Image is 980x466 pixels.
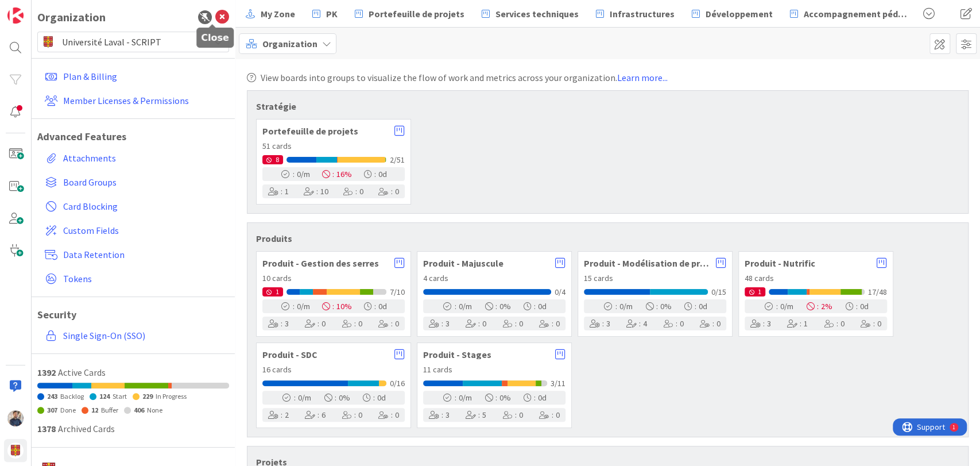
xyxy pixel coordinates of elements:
[63,248,224,261] span: Data Retention
[262,259,389,268] span: Produit - Gestion des serres
[446,318,450,330] span: 3
[262,140,405,152] div: 51 cards
[305,317,326,330] div: :
[62,34,203,50] span: Université Laval - SCRIPT
[684,299,707,313] div: :
[60,5,63,14] div: 1
[840,318,845,330] span: 0
[524,299,547,313] div: :
[377,392,386,404] span: 0 d
[502,408,523,422] div: :
[538,301,547,313] span: 0 d
[60,392,84,400] span: Backlog
[606,318,610,330] span: 3
[113,392,127,400] span: Start
[63,199,224,213] span: Card Blocking
[40,196,229,217] a: Card Blocking
[750,317,771,330] div: :
[466,317,486,330] div: :
[758,287,761,297] span: 1
[99,392,110,400] span: 124
[787,317,808,330] div: :
[780,301,793,313] span: 0 /m
[40,268,229,289] a: Tokens
[40,90,229,111] a: Member Licenses & Permissions
[297,301,310,313] span: 0 /m
[262,272,405,284] div: 10 cards
[446,409,450,421] span: 3
[807,299,832,313] div: :
[442,391,472,405] div: :
[40,66,229,87] a: Plan & Billing
[147,406,162,414] span: None
[590,317,610,330] div: :
[699,301,707,313] span: 0 d
[60,406,76,414] span: Done
[390,286,405,298] div: 7/10
[824,317,845,330] div: :
[619,301,633,313] span: 0 /m
[700,317,721,330] div: :
[499,301,511,313] span: 0 %
[395,318,399,330] span: 0
[680,318,684,330] span: 0
[423,259,549,268] span: Produit - Majuscule
[482,318,486,330] span: 0
[423,350,549,359] span: Produit - Stages
[442,299,472,313] div: :
[7,410,24,426] img: MW
[859,301,868,313] span: 0 d
[804,318,808,330] span: 1
[783,3,915,24] a: Accompagnement pédagogique
[378,168,387,180] span: 0 d
[459,301,472,313] span: 0 /m
[429,408,450,422] div: :
[268,408,289,422] div: :
[423,364,565,376] div: 11 cards
[256,232,292,245] b: Produits
[134,406,144,414] span: 406
[336,301,352,313] span: 10 %
[262,364,405,376] div: 16 cards
[281,391,311,405] div: :
[603,299,633,313] div: :
[555,286,565,298] div: 0/4
[7,7,24,24] img: Visit kanbanzone.com
[47,406,57,414] span: 307
[156,392,187,400] span: In Progress
[556,409,560,421] span: 0
[262,126,389,136] span: Portefeuille de projets
[40,172,229,192] a: Board Groups
[261,71,668,84] span: View boards into groups to visualize the flow of work and metrics across your organization.
[37,309,229,321] h1: Security
[348,3,471,24] a: Portefeuille de projets
[378,317,399,330] div: :
[877,318,881,330] span: 0
[716,318,721,330] span: 0
[745,272,887,284] div: 48 cards
[63,224,224,237] span: Custom Fields
[524,391,547,405] div: :
[646,299,672,313] div: :
[280,167,310,181] div: :
[276,155,279,165] span: 8
[519,318,523,330] span: 0
[767,318,771,330] span: 3
[37,9,106,26] div: Organization
[685,3,780,24] a: Développement
[321,409,326,421] span: 6
[378,301,387,313] span: 0 d
[610,7,675,21] span: Infrastructures
[706,7,773,21] span: Développement
[466,408,486,422] div: :
[324,391,350,405] div: :
[326,7,338,21] span: PK
[475,3,586,24] a: Services techniques
[320,186,328,198] span: 10
[321,318,326,330] span: 0
[276,287,279,297] span: 1
[364,299,387,313] div: :
[538,392,547,404] span: 0 d
[459,392,472,404] span: 0 /m
[643,318,647,330] span: 4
